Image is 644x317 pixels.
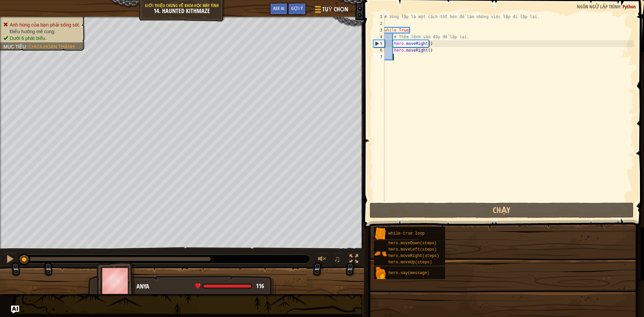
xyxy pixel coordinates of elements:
span: while-true loop [388,231,425,236]
button: Chạy [370,203,634,218]
button: Tuỳ chọn [310,3,352,18]
div: 3 [373,27,384,34]
span: Anh hùng của bạn phải sống sót. [10,22,80,28]
span: Điều hướng mê cung. [10,29,56,34]
button: ♫ [332,253,344,267]
li: Anh hùng của bạn phải sống sót. [3,21,80,28]
div: 5 [374,40,384,47]
div: health: 116 / 116 [195,283,264,289]
div: Anya [137,282,269,291]
span: 116 [256,282,264,290]
span: hero.moveRight(steps) [388,254,439,258]
button: Tùy chỉnh âm lượng [316,253,329,267]
button: Ctrl + P: Pause [3,253,17,267]
div: 6 [373,47,384,54]
div: 7 [373,54,384,60]
button: Ask AI [11,306,19,314]
img: thang_avatar_frame.png [97,262,136,299]
span: Gợi ý [291,5,303,11]
span: hero.moveDown(steps) [388,241,437,246]
div: 1 [373,13,384,20]
li: Dưới 6 phát biểu. [3,35,80,42]
button: Bật tắt chế độ toàn màn hình [347,253,361,267]
span: : [26,44,29,49]
button: Ask AI [270,3,288,15]
span: Python [623,3,636,10]
span: hero.say(message) [388,271,429,275]
span: Ngôn ngữ lập trình [577,3,620,10]
span: Dưới 6 phát biểu. [10,36,47,41]
span: hero.moveUp(steps) [388,260,432,265]
img: portrait.png [374,227,387,240]
span: hero.moveLeft(steps) [388,247,437,252]
img: portrait.png [374,247,387,260]
span: ♫ [334,254,340,264]
li: Điều hướng mê cung. [3,28,80,35]
span: Chưa hoàn thành [29,44,74,49]
span: Ask AI [273,5,284,11]
img: portrait.png [374,267,387,280]
span: : [620,3,623,10]
span: Mục tiêu [3,44,26,49]
div: 4 [373,34,384,40]
div: 2 [373,20,384,27]
span: Tuỳ chọn [322,5,348,14]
